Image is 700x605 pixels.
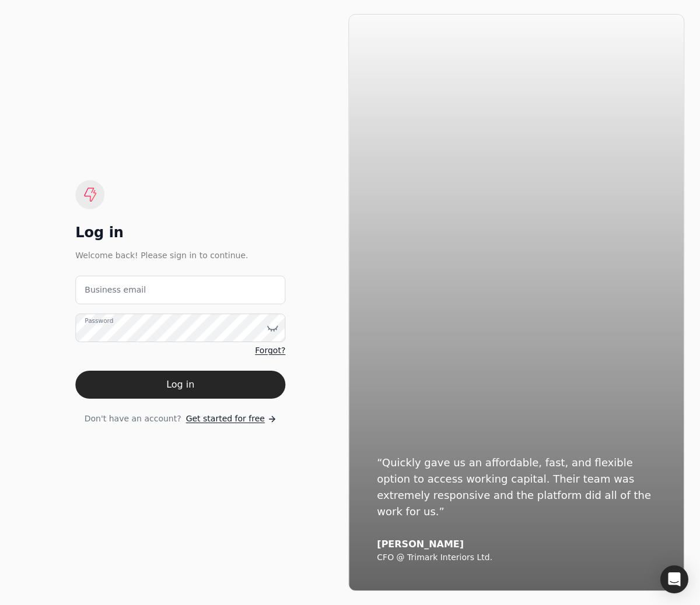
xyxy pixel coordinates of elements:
[186,413,276,425] a: Get started for free
[85,284,146,296] label: Business email
[186,413,265,425] span: Get started for free
[75,371,285,399] button: Log in
[85,316,113,326] label: Password
[85,413,181,425] span: Don't have an account?
[377,455,656,520] div: “Quickly gave us an affordable, fast, and flexible option to access working capital. Their team w...
[377,539,656,550] div: [PERSON_NAME]
[75,223,285,242] div: Log in
[75,249,285,262] div: Welcome back! Please sign in to continue.
[660,565,688,593] div: Open Intercom Messenger
[255,344,285,357] a: Forgot?
[377,553,656,563] div: CFO @ Trimark Interiors Ltd.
